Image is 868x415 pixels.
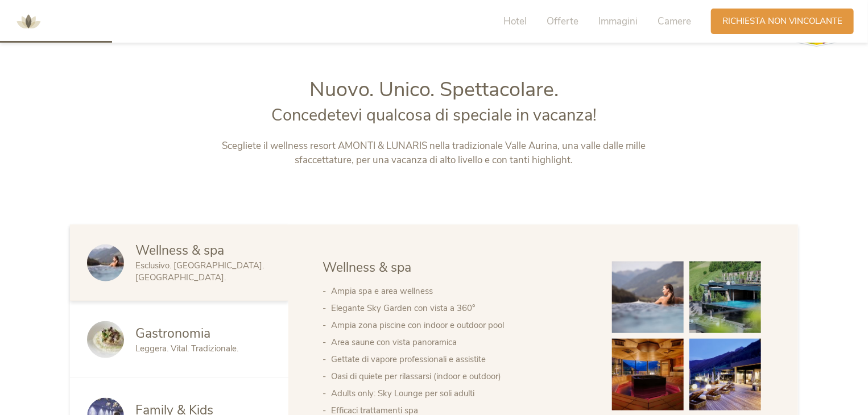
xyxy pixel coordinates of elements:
span: Camere [658,15,691,28]
span: Esclusivo. [GEOGRAPHIC_DATA]. [GEOGRAPHIC_DATA]. [135,260,264,283]
li: Ampia spa e area wellness [331,283,589,300]
li: Ampia zona piscine con indoor e outdoor pool [331,317,589,334]
img: AMONTI & LUNARIS Wellnessresort [11,5,46,39]
span: Immagini [598,15,638,28]
span: Concedetevi qualcosa di speciale in vacanza! [271,104,597,126]
span: Richiesta non vincolante [722,15,842,27]
li: Oasi di quiete per rilassarsi (indoor e outdoor) [331,368,589,385]
span: Wellness & spa [135,242,224,259]
li: Gettate di vapore professionali e assistite [331,351,589,368]
li: Area saune con vista panoramica [331,334,589,351]
span: Hotel [503,15,527,28]
span: Gastronomia [135,325,210,342]
li: Elegante Sky Garden con vista a 360° [331,300,589,317]
span: Offerte [547,15,578,28]
span: Nuovo. Unico. Spettacolare. [309,76,559,103]
a: AMONTI & LUNARIS Wellnessresort [11,17,46,25]
li: Adults only: Sky Lounge per soli adulti [331,385,589,402]
p: Scegliete il wellness resort AMONTI & LUNARIS nella tradizionale Valle Aurina, una valle dalle mi... [197,139,672,168]
span: Leggera. Vital. Tradizionale. [135,343,238,354]
span: Wellness & spa [323,259,411,276]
